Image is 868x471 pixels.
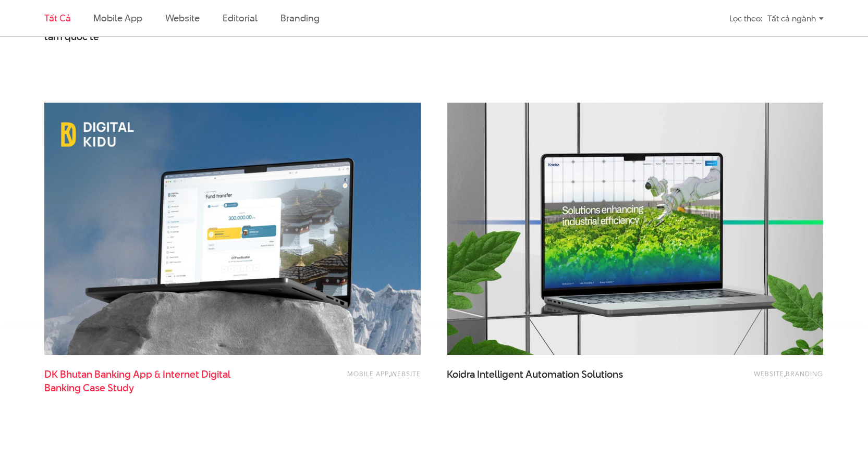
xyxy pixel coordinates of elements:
a: Branding [786,369,823,378]
div: , [270,368,421,389]
a: Mobile app [347,369,389,378]
img: DK-Bhutan [44,103,421,355]
span: Koidra [447,367,475,381]
a: Mobile app [93,11,142,24]
a: Editorial [223,11,258,24]
div: Tất cả ngành [767,9,824,28]
span: Automation [525,367,579,381]
span: DK Bhutan Banking App & Internet Digital [44,368,251,394]
span: Intelligent [477,367,523,381]
a: Koidra Intelligent Automation Solutions [447,368,654,394]
a: Branding [280,11,319,24]
a: Website [390,369,421,378]
a: Website [754,369,784,378]
a: Website [165,11,200,24]
div: , [673,368,823,389]
div: Lọc theo: [729,9,762,28]
img: Koidra Thumbnail [447,103,823,355]
a: DK Bhutan Banking App & Internet DigitalBanking Case Study [44,368,251,394]
span: Solutions [581,367,623,381]
span: Banking Case Study [44,381,134,395]
a: Tất cả [44,11,70,24]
